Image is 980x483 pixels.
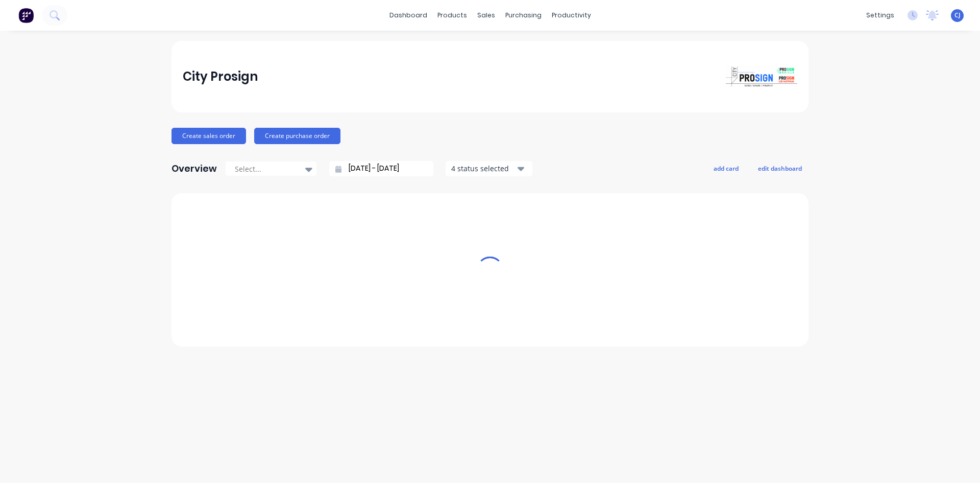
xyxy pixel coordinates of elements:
button: Create sales order [171,128,246,144]
button: Create purchase order [254,128,340,144]
div: 4 status selected [451,163,516,174]
img: City Prosign [726,66,797,87]
div: settings [861,8,899,23]
div: sales [472,8,500,23]
button: add card [707,162,745,175]
img: Factory [18,8,34,23]
div: productivity [547,8,596,23]
button: edit dashboard [751,162,808,175]
div: City Prosign [183,66,258,87]
div: purchasing [500,8,547,23]
div: products [432,8,472,23]
button: 4 status selected [446,161,532,176]
a: dashboard [384,8,432,23]
div: Overview [171,158,217,179]
span: CJ [954,11,961,20]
